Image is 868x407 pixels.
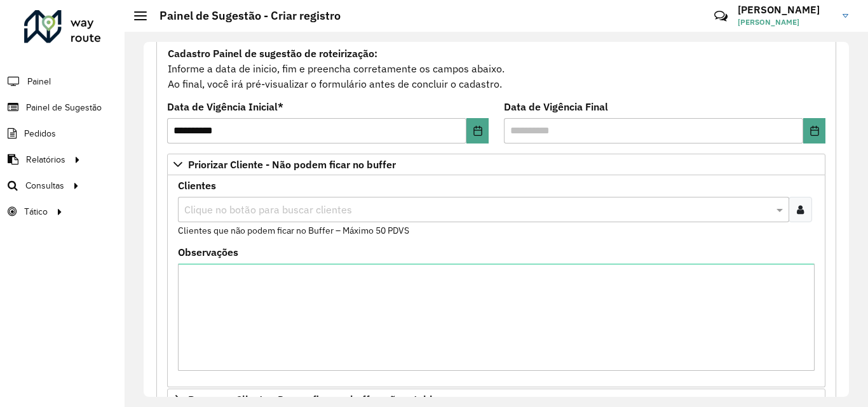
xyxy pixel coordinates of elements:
[504,99,608,114] label: Data de Vigência Final
[188,394,447,404] span: Preservar Cliente - Devem ficar no buffer, não roteirizar
[738,17,833,28] span: [PERSON_NAME]
[167,175,825,387] div: Priorizar Cliente - Não podem ficar no buffer
[26,101,102,114] span: Painel de Sugestão
[738,4,833,16] h3: [PERSON_NAME]
[25,179,64,192] span: Consultas
[24,127,56,140] span: Pedidos
[147,9,341,23] h2: Painel de Sugestão - Criar registro
[168,47,377,60] strong: Cadastro Painel de sugestão de roteirização:
[167,99,283,114] label: Data de Vigência Inicial
[167,154,825,175] a: Priorizar Cliente - Não podem ficar no buffer
[27,75,51,88] span: Painel
[178,225,409,236] small: Clientes que não podem ficar no Buffer – Máximo 50 PDVS
[188,159,396,170] span: Priorizar Cliente - Não podem ficar no buffer
[24,205,48,218] span: Tático
[178,244,238,260] label: Observações
[167,45,825,92] div: Informe a data de inicio, fim e preencha corretamente os campos abaixo. Ao final, você irá pré-vi...
[466,118,489,143] button: Choose Date
[707,3,735,30] a: Contato Rápido
[803,118,825,143] button: Choose Date
[178,178,216,193] label: Clientes
[26,153,65,166] span: Relatórios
